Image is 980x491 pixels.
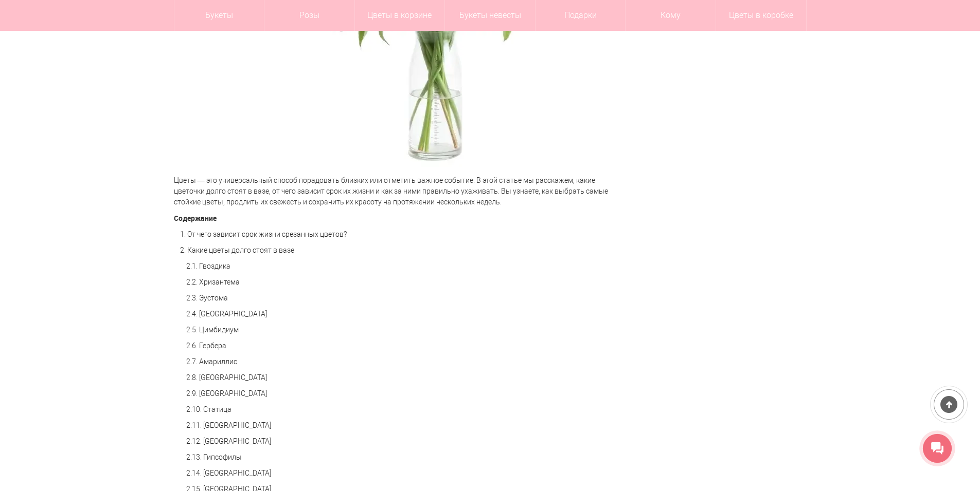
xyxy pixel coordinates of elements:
a: 2.9. [GEOGRAPHIC_DATA] [186,389,267,398]
a: 2.12. [GEOGRAPHIC_DATA] [186,437,271,445]
a: 1. От чего зависит срок жизни срезанных цветов? [180,230,347,238]
a: 2.2. Хризантема [186,278,240,286]
b: Содержание [174,213,217,223]
a: 2.6. Гербера [186,342,226,350]
a: 2. Какие цветы долго стоят в вазе [180,246,294,254]
a: 2.1. Гвоздика [186,262,230,270]
a: 2.7. Амариллис [186,357,237,366]
a: 2.4. [GEOGRAPHIC_DATA] [186,310,267,318]
a: 2.10. Статица [186,405,231,413]
a: 2.3. Эустома [186,294,228,302]
a: 2.11. [GEOGRAPHIC_DATA] [186,421,271,429]
a: 2.14. [GEOGRAPHIC_DATA] [186,469,271,477]
a: 2.5. Цимбидиум [186,326,239,334]
a: 2.13. Гипсофилы [186,453,242,461]
a: 2.8. [GEOGRAPHIC_DATA] [186,373,267,382]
